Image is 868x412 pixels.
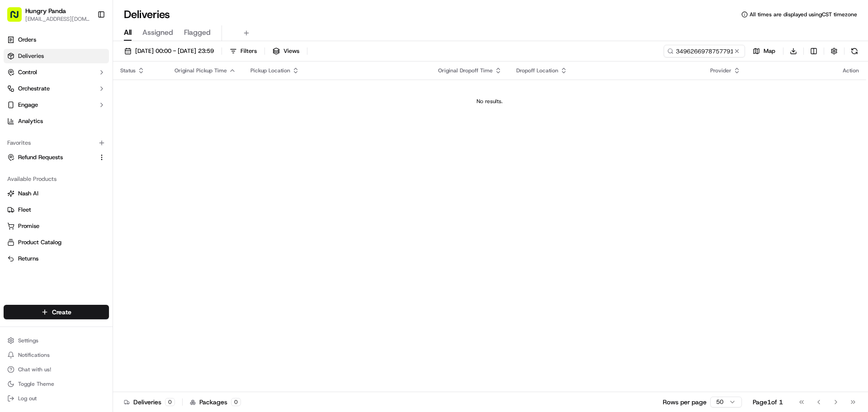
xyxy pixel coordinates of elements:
[18,52,44,60] span: Deliveries
[4,4,94,25] button: Hungry Panda[EMAIL_ADDRESS][DOMAIN_NAME]
[4,65,109,80] button: Control
[250,67,290,74] span: Pickup Location
[18,101,38,109] span: Engage
[4,349,109,361] button: Notifications
[18,189,38,198] span: Nash AI
[7,153,94,161] a: Refund Requests
[18,366,51,373] span: Chat with us!
[4,334,109,347] button: Settings
[124,27,132,38] span: All
[843,67,859,74] div: Action
[241,47,257,55] span: Filters
[18,206,31,214] span: Fleet
[7,222,105,230] a: Promise
[4,81,109,96] button: Orchestrate
[7,238,105,246] a: Product Catalog
[753,398,783,407] div: Page 1 of 1
[7,255,105,263] a: Returns
[184,27,211,38] span: Flagged
[18,153,63,161] span: Refund Requests
[664,45,745,57] input: Type to search
[190,398,241,407] div: Packages
[165,398,175,406] div: 0
[4,172,109,186] div: Available Products
[663,398,707,407] p: Rows per page
[52,308,71,317] span: Create
[18,380,54,388] span: Toggle Theme
[283,47,299,55] span: Views
[18,117,43,125] span: Analytics
[4,136,109,150] div: Favorites
[749,45,779,57] button: Map
[4,114,109,128] a: Analytics
[18,255,38,263] span: Returns
[750,11,857,18] span: All times are displayed using CST timezone
[438,67,493,74] span: Original Dropoff Time
[18,36,36,44] span: Orders
[4,49,109,63] a: Deliveries
[4,219,109,233] button: Promise
[25,6,66,15] button: Hungry Panda
[4,305,109,319] button: Create
[4,203,109,217] button: Fleet
[764,47,775,55] span: Map
[18,238,61,246] span: Product Catalog
[516,67,558,74] span: Dropoff Location
[124,7,170,22] h1: Deliveries
[4,33,109,47] a: Orders
[4,363,109,376] button: Chat with us!
[226,45,261,57] button: Filters
[135,47,214,55] span: [DATE] 00:00 - [DATE] 23:59
[124,398,175,407] div: Deliveries
[7,189,105,198] a: Nash AI
[4,186,109,201] button: Nash AI
[18,85,50,93] span: Orchestrate
[120,45,218,57] button: [DATE] 00:00 - [DATE] 23:59
[4,235,109,250] button: Product Catalog
[4,392,109,405] button: Log out
[18,351,50,359] span: Notifications
[4,251,109,266] button: Returns
[710,67,731,74] span: Provider
[269,45,303,57] button: Views
[117,98,863,105] div: No results.
[18,395,37,402] span: Log out
[4,150,109,165] button: Refund Requests
[175,67,227,74] span: Original Pickup Time
[18,337,38,344] span: Settings
[25,15,90,23] button: [EMAIL_ADDRESS][DOMAIN_NAME]
[231,398,241,406] div: 0
[18,222,39,230] span: Promise
[848,45,861,57] button: Refresh
[4,98,109,112] button: Engage
[120,67,136,74] span: Status
[142,27,173,38] span: Assigned
[7,206,105,214] a: Fleet
[18,68,37,76] span: Control
[4,378,109,390] button: Toggle Theme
